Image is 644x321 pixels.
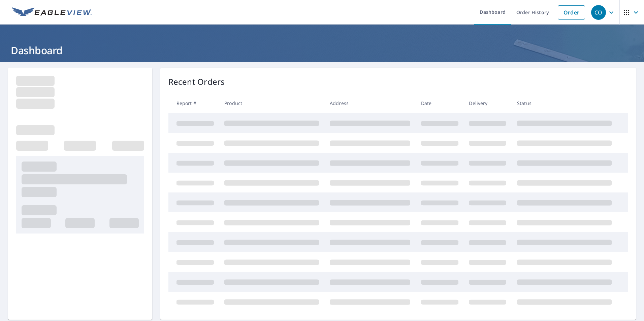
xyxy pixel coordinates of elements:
th: Report # [168,93,219,113]
h1: Dashboard [8,43,636,57]
img: EV Logo [12,7,92,17]
th: Status [512,93,617,113]
div: CO [591,5,606,20]
th: Product [219,93,324,113]
th: Delivery [463,93,512,113]
p: Recent Orders [168,76,225,88]
th: Address [324,93,416,113]
a: Order [558,5,585,20]
th: Date [416,93,464,113]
